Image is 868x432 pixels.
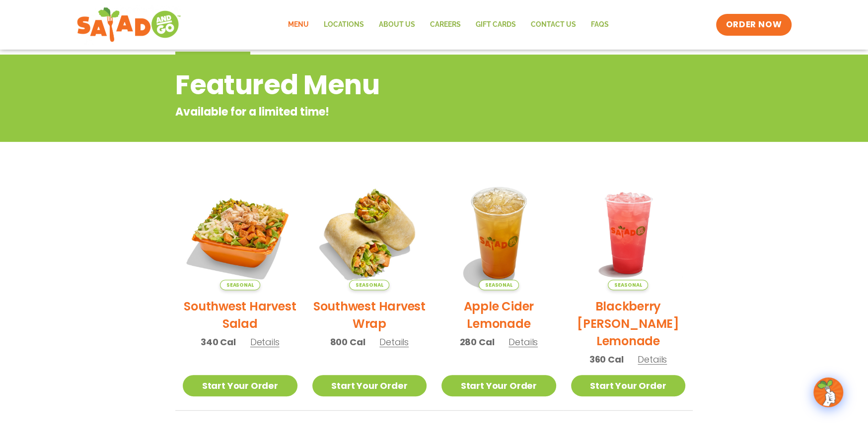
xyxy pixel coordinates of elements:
[571,176,686,290] img: Product photo for Blackberry Bramble Lemonade
[76,5,181,45] img: new-SAG-logo-768×292
[379,336,409,348] span: Details
[201,335,236,349] span: 340 Cal
[330,335,365,349] span: 800 Cal
[583,13,616,36] a: FAQs
[608,280,648,290] span: Seasonal
[508,336,538,348] span: Details
[441,298,556,332] h2: Apple Cider Lemonade
[726,19,782,31] span: ORDER NOW
[312,375,427,396] a: Start Your Order
[371,13,423,36] a: About Us
[571,298,686,350] h2: Blackberry [PERSON_NAME] Lemonade
[183,298,297,332] h2: Southwest Harvest Salad
[281,13,616,36] nav: Menu
[220,280,260,290] span: Seasonal
[175,65,613,105] h2: Featured Menu
[523,13,583,36] a: Contact Us
[312,176,427,290] img: Product photo for Southwest Harvest Wrap
[441,176,556,290] img: Product photo for Apple Cider Lemonade
[814,378,842,406] img: wpChatIcon
[441,375,556,396] a: Start Your Order
[281,13,316,36] a: Menu
[716,14,792,36] a: ORDER NOW
[316,13,371,36] a: Locations
[479,280,519,290] span: Seasonal
[175,104,613,120] p: Available for a limited time!
[589,353,624,366] span: 360 Cal
[460,335,495,349] span: 280 Cal
[423,13,468,36] a: Careers
[571,375,686,396] a: Start Your Order
[468,13,523,36] a: GIFT CARDS
[183,176,297,290] img: Product photo for Southwest Harvest Salad
[312,298,427,332] h2: Southwest Harvest Wrap
[638,353,667,366] span: Details
[349,280,389,290] span: Seasonal
[250,336,280,348] span: Details
[183,375,297,396] a: Start Your Order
